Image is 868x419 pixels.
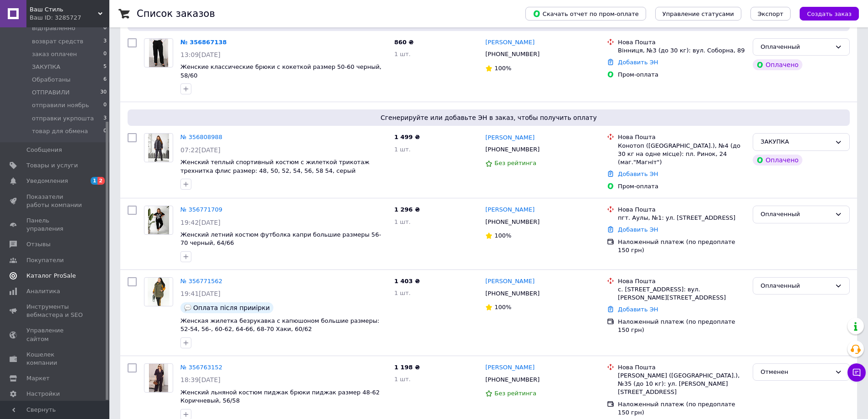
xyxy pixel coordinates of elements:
[91,177,98,185] span: 1
[655,7,741,21] button: Управление статусами
[103,101,107,109] span: 0
[847,363,866,382] button: Чат с покупателем
[483,144,541,155] div: [PHONE_NUMBER]
[148,206,169,234] img: Фото товару
[144,277,173,306] a: Фото товару
[103,63,107,71] span: 5
[618,226,658,233] a: Добавить ЭН
[180,376,221,383] span: 18:39[DATE]
[144,133,173,162] a: Фото товару
[394,376,411,383] span: 1 шт.
[760,42,831,52] div: Оплаченный
[149,364,168,392] img: Фото товару
[26,217,84,233] span: Панель управления
[618,142,745,167] div: Конотоп ([GEOGRAPHIC_DATA].), №4 (до 30 кг на одне місце): пл. Ринок, 24 (маг."Магніт")
[26,390,60,398] span: Настройки
[758,10,783,17] span: Экспорт
[618,318,745,334] div: Наложенный платеж (по предоплате 150 грн)
[131,113,846,122] span: Сгенерируйте или добавьте ЭН в заказ, чтобы получить оплату
[180,159,370,174] a: Женский теплый спортивный костюм с жилеткой трикотаж трехнитка флис размер: 48, 50, 52, 54, 56, 5...
[485,38,534,47] a: [PERSON_NAME]
[618,59,658,66] a: Добавить ЭН
[394,278,420,285] span: 1 403 ₴
[30,5,98,14] span: Ваш Стиль
[760,137,831,147] div: ЗАКУПКА
[32,88,70,97] span: ОТПРАВИЛИ
[753,59,802,70] div: Оплачено
[483,216,541,228] div: [PHONE_NUMBER]
[32,37,83,46] span: возврат средств
[180,231,381,247] a: Женский летний костюм футболка капри большие размеры 56-70 черный, 64/66
[394,134,420,140] span: 1 499 ₴
[494,304,511,310] span: 100%
[180,206,222,213] a: № 356771709
[618,285,745,302] div: с. [STREET_ADDRESS]: вул. [PERSON_NAME][STREET_ADDRESS]
[618,372,745,397] div: [PERSON_NAME] ([GEOGRAPHIC_DATA].), №35 (до 10 кг): ул. [PERSON_NAME][STREET_ADDRESS]
[760,281,831,291] div: Оплаченный
[100,88,107,97] span: 30
[180,134,222,140] a: № 356808988
[485,363,534,372] a: [PERSON_NAME]
[494,160,536,166] span: Без рейтинга
[103,50,107,58] span: 0
[32,63,60,71] span: ЗАКУПКА
[807,10,852,17] span: Создать заказ
[103,127,107,135] span: 0
[32,127,88,135] span: товар для обмена
[180,39,227,46] a: № 356867138
[753,155,802,166] div: Оплачено
[663,10,734,17] span: Управление статусами
[180,389,380,404] a: Женский льняной костюм пиджак брюки пиджак размер 48-62 Коричневый, 56/58
[483,288,541,300] div: [PHONE_NUMBER]
[618,47,745,55] div: Вінниця, №3 (до 30 кг): вул. Соборна, 89
[618,182,745,191] div: Пром-оплата
[103,37,107,46] span: 3
[394,51,411,57] span: 1 шт.
[184,304,191,311] img: :speech_balloon:
[32,50,77,58] span: заказ оплачен
[180,317,380,333] a: Женская жилетка безрукавка с капюшоном большие размеры: 52-54, 56-, 60-62, 64-66, 68-70 Хаки, 60/62
[26,272,76,280] span: Каталог ProSale
[485,206,534,214] a: [PERSON_NAME]
[103,114,107,123] span: 3
[144,206,173,235] a: Фото товару
[394,290,411,296] span: 1 шт.
[144,363,173,393] a: Фото товару
[149,39,168,67] img: Фото товару
[618,171,658,177] a: Добавить ЭН
[394,146,411,153] span: 1 шт.
[618,71,745,79] div: Пром-оплата
[483,374,541,386] div: [PHONE_NUMBER]
[618,400,745,417] div: Наложенный платеж (по предоплате 150 грн)
[180,51,221,58] span: 13:09[DATE]
[180,364,222,371] a: № 356763152
[32,76,71,84] span: Обработаны
[394,39,414,46] span: 860 ₴
[144,38,173,67] a: Фото товару
[26,374,50,383] span: Маркет
[618,214,745,222] div: пгт. Аулы, №1: ул. [STREET_ADDRESS]
[494,390,536,397] span: Без рейтинга
[180,63,381,79] a: Женские классические брюки с кокеткой размер 50-60 черный, 58/60
[32,114,94,123] span: отправки укрпошта
[760,367,831,377] div: Отменен
[26,287,60,295] span: Аналитика
[791,10,859,17] a: Создать заказ
[30,14,109,22] div: Ваш ID: 3285727
[137,8,215,19] h1: Список заказов
[26,240,51,248] span: Отзывы
[32,24,75,32] span: Вiдправленно
[494,232,511,239] span: 100%
[618,238,745,254] div: Наложенный платеж (по предоплате 150 грн)
[32,101,89,109] span: отправили ноябрь
[26,256,64,264] span: Покупатели
[483,48,541,60] div: [PHONE_NUMBER]
[533,10,639,18] span: Скачать отчет по пром-оплате
[26,193,84,209] span: Показатели работы компании
[394,206,420,213] span: 1 296 ₴
[26,303,84,319] span: Инструменты вебмастера и SEO
[394,218,411,225] span: 1 шт.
